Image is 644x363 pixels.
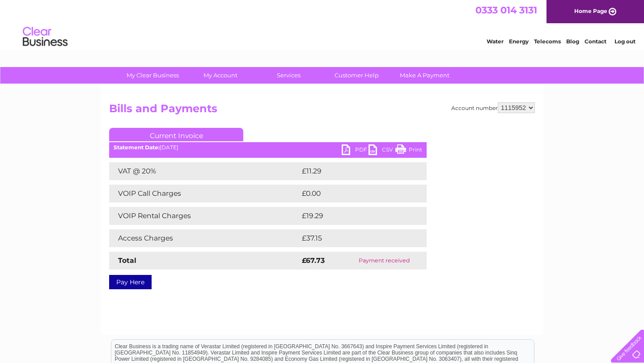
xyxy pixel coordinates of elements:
[302,256,325,265] strong: £67.73
[252,67,326,84] a: Services
[109,207,300,225] td: VOIP Rental Charges
[111,5,534,43] div: Clear Business is a trading name of Verastar Limited (registered in [GEOGRAPHIC_DATA] No. 3667643...
[109,102,535,119] h2: Bills and Payments
[509,38,529,45] a: Energy
[114,144,160,151] b: Statement Date:
[614,38,636,45] a: Log out
[116,67,190,84] a: My Clear Business
[451,102,535,113] div: Account number
[585,38,606,45] a: Contact
[109,162,300,180] td: VAT @ 20%
[566,38,579,45] a: Blog
[395,144,422,157] a: Print
[534,38,561,45] a: Telecoms
[487,38,504,45] a: Water
[320,67,394,84] a: Customer Help
[388,67,462,84] a: Make A Payment
[22,23,68,51] img: logo.png
[184,67,258,84] a: My Account
[109,128,243,141] a: Current Invoice
[475,4,537,16] a: 0333 014 3131
[109,229,300,247] td: Access Charges
[300,207,408,225] td: £19.29
[109,185,300,203] td: VOIP Call Charges
[109,144,427,151] div: [DATE]
[369,144,395,157] a: CSV
[300,162,407,180] td: £11.29
[118,256,136,265] strong: Total
[342,144,369,157] a: PDF
[300,185,406,203] td: £0.00
[342,252,427,270] td: Payment received
[109,275,152,289] a: Pay Here
[300,229,407,247] td: £37.15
